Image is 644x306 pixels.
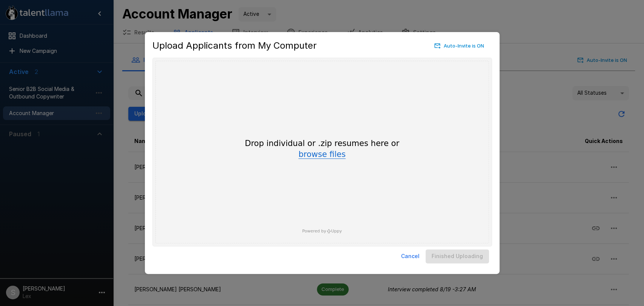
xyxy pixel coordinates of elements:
h5: Upload Applicants from My Computer [152,40,317,52]
a: Powered byUppy [302,229,342,233]
button: Auto-Invite is ON [433,40,486,52]
button: Cancel [398,249,423,263]
div: Drop individual or .zip resumes here or [232,138,413,160]
button: browse files [298,151,346,159]
span: Uppy [331,229,342,234]
div: Uppy Dashboard [152,58,492,246]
